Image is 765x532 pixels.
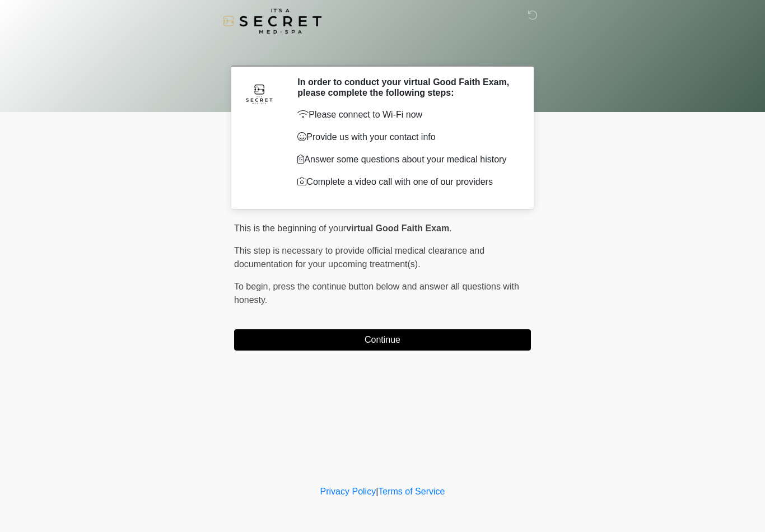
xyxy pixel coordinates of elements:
[234,282,519,305] span: press the continue button below and answer all questions with honesty.
[378,487,445,496] a: Terms of Service
[223,8,321,34] img: It's A Secret Med Spa Logo
[297,108,514,122] p: Please connect to Wi-Fi now
[449,223,451,233] span: .
[226,40,539,61] h1: ‎ ‎
[234,223,346,233] span: This is the beginning of your
[242,77,276,110] img: Agent Avatar
[297,130,514,144] p: Provide us with your contact info
[297,175,514,189] p: Complete a video call with one of our providers
[346,223,449,233] strong: virtual Good Faith Exam
[297,77,514,98] h2: In order to conduct your virtual Good Faith Exam, please complete the following steps:
[320,487,376,496] a: Privacy Policy
[234,282,273,291] span: To begin,
[376,487,378,496] a: |
[234,329,531,351] button: Continue
[234,246,484,269] span: This step is necessary to provide official medical clearance and documentation for your upcoming ...
[297,153,514,166] p: Answer some questions about your medical history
